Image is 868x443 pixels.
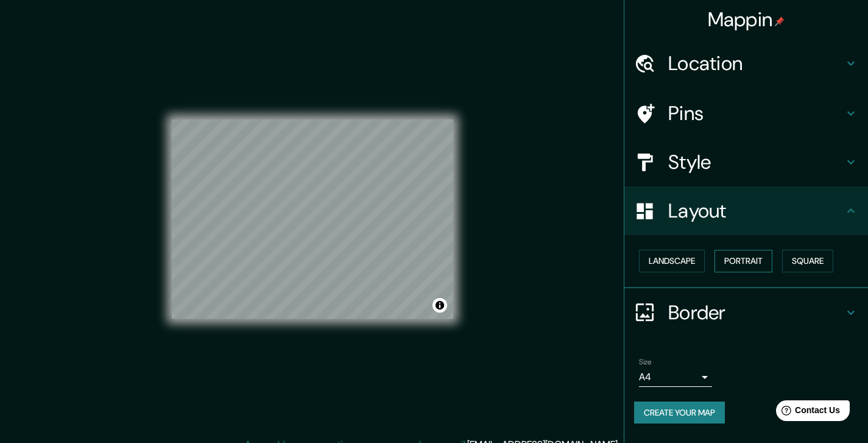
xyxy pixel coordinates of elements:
div: Pins [624,89,868,138]
h4: Mappin [708,7,785,32]
div: Style [624,138,868,186]
div: Border [624,288,868,337]
h4: Pins [668,101,844,126]
button: Toggle attribution [432,298,447,313]
button: Landscape [639,250,705,272]
canvas: Map [172,119,453,319]
button: Portrait [715,250,772,272]
button: Square [782,250,833,272]
label: Size [639,356,652,367]
div: Location [624,39,868,88]
h4: Border [668,300,844,325]
iframe: Help widget launcher [760,395,855,430]
h4: Style [668,150,844,174]
h4: Location [668,51,844,76]
h4: Layout [668,199,844,223]
div: A4 [639,367,712,387]
button: Create your map [634,402,725,424]
div: Layout [624,186,868,235]
img: pin-icon.png [775,16,785,26]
